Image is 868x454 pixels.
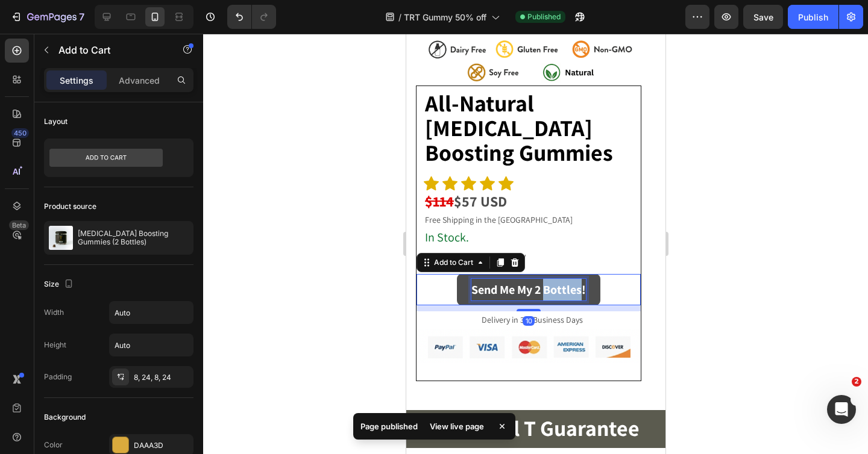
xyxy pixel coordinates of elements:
button: Save [743,5,783,29]
div: Color [44,440,63,450]
p: Add to Cart [58,43,161,57]
div: Layout [44,116,68,127]
div: Rich Text Editor. Editing area: main [65,245,180,267]
img: gempages_493376303941026933-95aa2fd2-5e8e-4c44-99a5-62ee86a424d5.png [10,296,234,329]
div: 10 [116,282,128,292]
iframe: Intercom live chat [827,395,856,424]
span: Save [753,12,773,22]
strong: $114 [19,158,48,177]
div: DAAA3D [134,440,190,451]
div: Publish [798,11,828,23]
div: View live page [423,418,491,435]
div: Undo/Redo [227,5,276,29]
div: Product source [44,201,96,212]
strong: All-Natural [MEDICAL_DATA] Boosting Gummies [19,54,207,134]
button: Send Me My 2 Bottles! [51,240,194,272]
strong: $57 USD [48,158,101,177]
div: Beta [9,220,29,230]
div: 450 [11,128,29,138]
img: product feature img [49,226,73,250]
p: Delivery in 3-5 Business Days [19,279,233,294]
div: Height [44,340,66,350]
p: 60 Gummies - 30 Day Supply [19,215,233,230]
div: 8, 24, 8, 24 [134,372,190,383]
strong: The Total T Guarantee [27,380,233,408]
span: TRT Gummy 50% off [404,11,486,23]
span: Free Shipping in the [GEOGRAPHIC_DATA] [19,181,166,191]
p: Send Me My 2 Bottles! [65,245,180,267]
div: Width [44,307,64,318]
button: Publish [788,5,838,29]
div: Add to Cart [25,223,69,234]
span: 2 [852,377,861,387]
div: Background [44,412,86,423]
span: In Stock. [19,196,63,211]
div: Padding [44,372,72,382]
p: Settings [60,74,93,87]
p: [MEDICAL_DATA] Boosting Gummies (2 Bottles) [78,229,189,246]
button: 7 [5,5,90,29]
p: Page published [360,420,418,432]
div: Rich Text Editor. Editing area: main [17,160,234,178]
span: / [398,11,401,23]
iframe: Design area [406,34,665,454]
div: Size [44,276,76,293]
span: Published [527,11,561,22]
input: Auto [110,334,193,356]
input: Auto [110,302,193,323]
p: 7 [79,10,84,24]
p: Advanced [119,74,160,87]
